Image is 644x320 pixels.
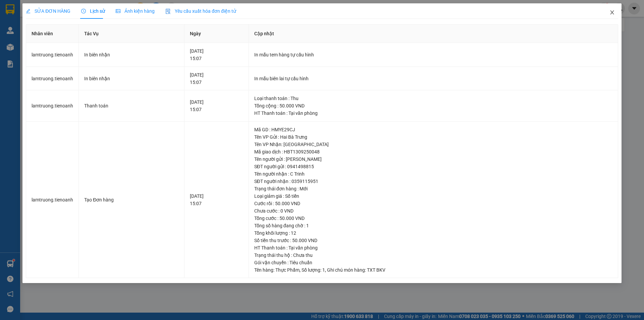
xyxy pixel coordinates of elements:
[184,25,249,43] th: Ngày
[367,267,385,273] span: TXT BKV
[26,122,79,278] td: lamtruong.tienoanh
[190,192,243,207] div: [DATE] 15:07
[26,9,31,13] span: edit
[165,8,236,14] span: Yêu cầu xuất hóa đơn điện tử
[26,25,79,43] th: Nhân viên
[254,200,612,207] div: Cước rồi : 50.000 VND
[254,170,612,178] div: Tên người nhận : C Trinh
[254,252,612,259] div: Trạng thái thu hộ : Chưa thu
[165,9,171,14] img: icon
[254,266,612,274] div: Tên hàng: , Số lượng: , Ghi chú món hàng:
[254,155,612,163] div: Tên người gửi : [PERSON_NAME]
[254,192,612,200] div: Loại giảm giá : Số tiền
[254,215,612,222] div: Tổng cước : 50.000 VND
[275,267,300,273] span: Thực Phẩm
[603,3,622,22] button: Close
[254,95,612,102] div: Loại thanh toán : Thu
[254,148,612,155] div: Mã giao dịch : HBT1309250048
[254,51,612,58] div: In mẫu tem hàng tự cấu hình
[254,75,612,82] div: In mẫu biên lai tự cấu hình
[254,229,612,237] div: Tổng khối lượng : 12
[254,133,612,141] div: Tên VP Gửi : Hai Bà Trưng
[322,267,325,273] span: 1
[84,102,179,109] div: Thanh toán
[254,222,612,229] div: Tổng số hàng đang chờ : 1
[609,10,615,15] span: close
[254,207,612,215] div: Chưa cước : 0 VND
[254,102,612,109] div: Tổng cộng : 50.000 VND
[254,244,612,252] div: HT Thanh toán : Tại văn phòng
[254,237,612,244] div: Số tiền thu trước : 50.000 VND
[84,196,179,203] div: Tạo Đơn hàng
[116,8,155,14] span: Ảnh kiện hàng
[26,67,79,91] td: lamtruong.tienoanh
[190,71,243,86] div: [DATE] 15:07
[254,141,612,148] div: Tên VP Nhận: [GEOGRAPHIC_DATA]
[26,43,79,67] td: lamtruong.tienoanh
[254,178,612,185] div: SĐT người nhận : 0359115951
[81,8,105,14] span: Lịch sử
[254,185,612,192] div: Trạng thái đơn hàng : Mới
[254,259,612,266] div: Gói vận chuyển : Tiêu chuẩn
[254,126,612,133] div: Mã GD : HMYE29CJ
[190,98,243,113] div: [DATE] 15:07
[26,90,79,122] td: lamtruong.tienoanh
[81,9,86,13] span: clock-circle
[84,51,179,58] div: In biên nhận
[249,25,618,43] th: Cập nhật
[79,25,184,43] th: Tác Vụ
[254,109,612,117] div: HT Thanh toán : Tại văn phòng
[84,75,179,82] div: In biên nhận
[190,47,243,62] div: [DATE] 15:07
[254,163,612,170] div: SĐT người gửi : 0941498815
[26,8,70,14] span: SỬA ĐƠN HÀNG
[116,9,120,13] span: picture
